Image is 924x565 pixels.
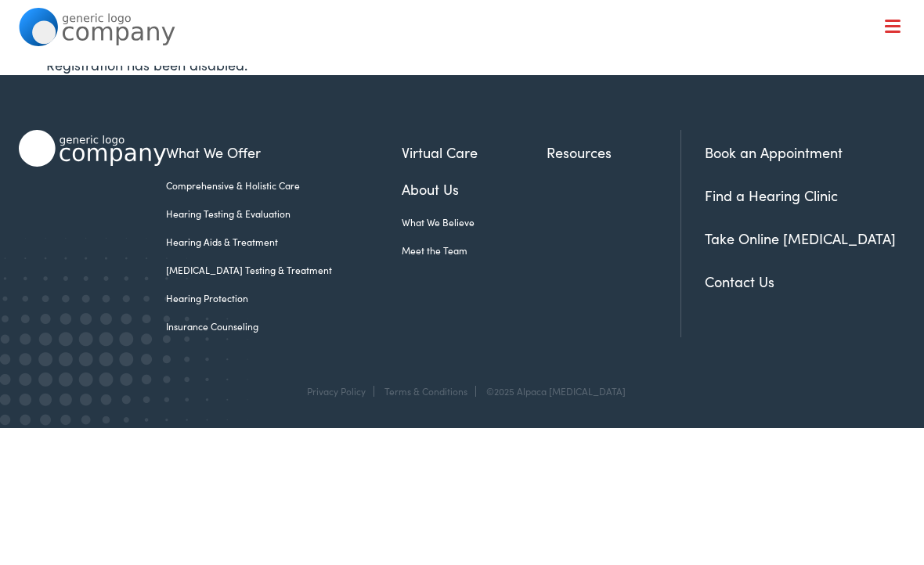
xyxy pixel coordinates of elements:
a: Meet the Team [402,244,547,258]
a: Find a Hearing Clinic [705,186,838,206]
a: What We Offer [31,63,906,111]
img: Alpaca Audiology [19,131,167,167]
a: Hearing Aids & Treatment [166,236,401,250]
a: Hearing Protection [166,292,401,306]
div: ©2025 Alpaca [MEDICAL_DATA] [478,387,626,398]
a: Book an Appointment [705,143,843,163]
a: Privacy Policy [307,385,366,398]
a: What We Offer [166,142,401,164]
a: What We Believe [402,216,547,230]
a: Comprehensive & Holistic Care [166,179,401,193]
a: Terms & Conditions [384,385,467,398]
a: Hearing Testing & Evaluation [166,207,401,221]
a: Take Online [MEDICAL_DATA] [705,229,896,249]
a: Insurance Counseling [166,320,401,334]
a: Resources [547,142,680,164]
a: Virtual Care [402,142,547,164]
a: Contact Us [705,272,774,292]
a: [MEDICAL_DATA] Testing & Treatment [166,264,401,278]
a: About Us [402,179,547,200]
